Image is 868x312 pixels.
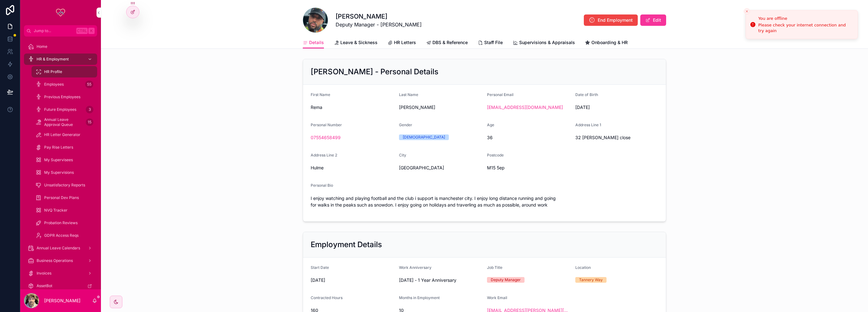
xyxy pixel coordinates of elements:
div: scrollable content [20,37,101,289]
span: Address Line 2 [311,153,337,157]
a: HR Letter Generator [32,129,97,140]
div: Please check your internet connection and try again [758,22,853,34]
div: Deputy Manager [491,277,521,283]
span: DBS & Reference [432,39,468,46]
a: Annual Leave Calendars [24,242,97,254]
a: Employees55 [32,79,97,90]
span: Previous Employees [44,94,80,99]
p: [PERSON_NAME] [44,298,80,304]
div: 55 [85,81,93,88]
a: Previous Employees [32,91,97,103]
span: Future Employees [44,107,76,112]
span: 32 [PERSON_NAME] close [575,134,659,141]
a: NVQ Tracker [32,205,97,216]
a: HR Profile [32,66,97,77]
span: Rema [311,104,394,111]
a: 07554658499 [311,134,341,141]
span: Leave & Sickness [340,39,378,46]
span: 36 [487,134,570,141]
span: Probation Reviews [44,220,78,225]
a: DBS & Reference [426,37,468,49]
div: [DEMOGRAPHIC_DATA] [403,134,445,140]
span: AssetBot [37,283,52,288]
span: Home [37,44,47,49]
a: GDPR Access Reqs [32,230,97,241]
span: Hulme [311,165,394,171]
span: Work Anniversary [399,265,431,270]
a: HR Letters [388,37,416,49]
div: 15 [86,118,93,126]
span: First Name [311,92,330,97]
a: My Supervisees [32,154,97,166]
span: HR & Employment [37,57,69,62]
span: Staff File [484,39,503,46]
span: Employees [44,82,64,87]
span: Work Email [487,295,507,300]
span: Age [487,122,494,127]
div: You are offline [758,15,853,22]
span: Ctrl [76,28,88,34]
span: Start Date [311,265,329,270]
div: 3 [86,106,93,113]
span: Personal Dev Plans [44,195,79,200]
a: Details [303,37,324,49]
span: Details [309,39,324,46]
a: Unsatisfactory Reports [32,179,97,191]
p: I enjoy watching and playing football and the club i support is manchester city. I enjoy long dis... [311,195,658,208]
span: End Employment [598,17,633,23]
span: GDPR Access Reqs [44,233,79,238]
h2: Employment Details [311,240,382,250]
span: Annual Leave Approval Queue [44,117,83,127]
span: [DATE] [575,104,659,111]
span: NVQ Tracker [44,208,67,213]
span: City [399,153,406,157]
span: HR Letters [394,39,416,46]
button: Close toast [744,8,750,14]
span: Personal Bio [311,183,333,188]
a: Invoices [24,268,97,279]
span: Months in Employment [399,295,440,300]
span: [DATE] [311,277,394,283]
span: Deputy Manager - [PERSON_NAME] [336,21,422,28]
span: Personal Email [487,92,513,97]
span: Supervisions & Appraisals [519,39,575,46]
a: Pay Rise Letters [32,142,97,153]
span: [PERSON_NAME] [399,104,482,111]
span: Jump to... [34,28,74,33]
a: Probation Reviews [32,217,97,229]
button: Edit [640,14,666,26]
span: [GEOGRAPHIC_DATA] [399,165,482,171]
div: Tannery Way [579,277,603,283]
a: Annual Leave Approval Queue15 [32,116,97,128]
span: Unsatisfactory Reports [44,183,85,188]
span: Gender [399,122,412,127]
span: Personal Number [311,122,342,127]
span: Address Line 1 [575,122,601,127]
span: Business Operations [37,258,73,263]
a: My Supervisions [32,167,97,178]
span: Location [575,265,591,270]
a: Leave & Sickness [334,37,378,49]
span: HR Profile [44,69,62,74]
span: Invoices [37,271,51,276]
span: Last Name [399,92,418,97]
a: Supervisions & Appraisals [513,37,575,49]
span: Pay Rise Letters [44,145,73,150]
h1: [PERSON_NAME] [336,12,422,21]
a: [EMAIL_ADDRESS][DOMAIN_NAME] [487,104,563,111]
h2: [PERSON_NAME] - Personal Details [311,67,438,77]
a: Business Operations [24,255,97,266]
span: Onboarding & HR [591,39,628,46]
span: My Supervisions [44,170,74,175]
a: Onboarding & HR [585,37,628,49]
a: AssetBot [24,280,97,292]
button: End Employment [584,14,638,26]
a: Personal Dev Plans [32,192,97,203]
button: Jump to...CtrlK [24,25,97,37]
img: App logo [56,8,66,18]
span: Job Title [487,265,502,270]
span: Annual Leave Calendars [37,246,80,251]
span: My Supervisees [44,157,73,162]
span: Date of Birth [575,92,598,97]
span: Contracted Hours [311,295,343,300]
